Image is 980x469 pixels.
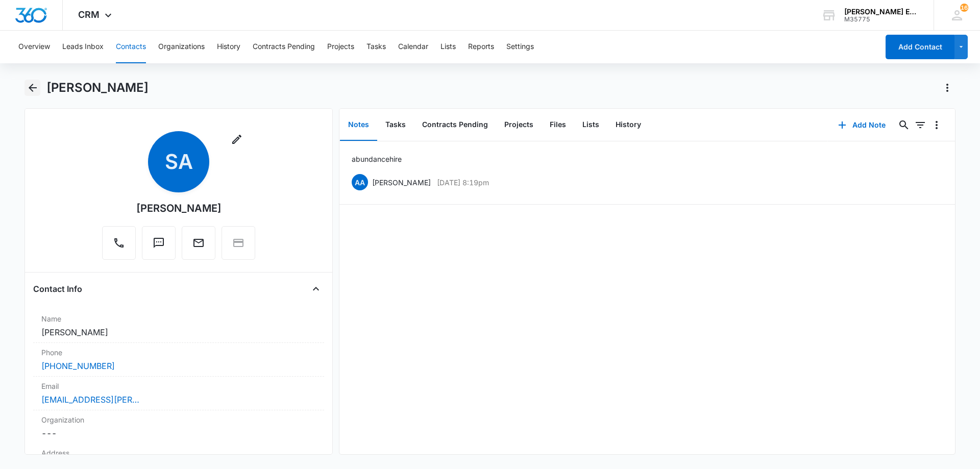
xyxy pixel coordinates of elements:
[217,31,240,63] button: History
[960,4,968,12] div: notifications count
[78,9,100,20] span: CRM
[41,360,115,372] a: [PHONE_NUMBER]
[896,117,912,133] button: Search...
[440,31,456,63] button: Lists
[308,281,324,297] button: Close
[33,309,324,343] div: Name[PERSON_NAME]
[506,31,534,63] button: Settings
[182,226,215,260] button: Email
[41,347,316,358] label: Phone
[377,109,414,141] button: Tasks
[102,242,136,251] a: Call
[41,414,316,425] label: Organization
[24,80,40,96] button: Back
[33,410,324,443] div: Organization---
[41,427,316,439] dd: ---
[886,35,954,59] button: Add Contact
[912,117,928,133] button: Filters
[41,381,316,391] label: Email
[33,377,324,410] div: Email[EMAIL_ADDRESS][PERSON_NAME][DOMAIN_NAME]
[352,174,368,190] span: AA
[607,109,649,141] button: History
[18,31,50,63] button: Overview
[398,31,428,63] button: Calendar
[62,31,104,63] button: Leads Inbox
[437,177,489,188] p: [DATE] 8:19pm
[158,31,205,63] button: Organizations
[41,313,316,324] label: Name
[148,131,209,192] span: SA
[327,31,354,63] button: Projects
[939,80,955,96] button: Actions
[372,177,431,188] p: [PERSON_NAME]
[574,109,607,141] button: Lists
[142,242,176,251] a: Text
[142,226,176,260] button: Text
[468,31,494,63] button: Reports
[41,448,316,458] label: Address
[102,226,136,260] button: Call
[253,31,315,63] button: Contracts Pending
[496,109,542,141] button: Projects
[116,31,146,63] button: Contacts
[41,393,143,406] a: [EMAIL_ADDRESS][PERSON_NAME][DOMAIN_NAME]
[340,109,377,141] button: Notes
[366,31,386,63] button: Tasks
[828,113,896,137] button: Add Note
[41,326,316,338] dd: [PERSON_NAME]
[182,242,215,251] a: Email
[844,16,919,23] div: account id
[542,109,574,141] button: Files
[33,343,324,377] div: Phone[PHONE_NUMBER]
[960,4,968,12] span: 16
[136,201,222,216] div: [PERSON_NAME]
[928,117,945,133] button: Overflow Menu
[844,8,919,16] div: account name
[46,80,149,95] h1: [PERSON_NAME]
[33,283,82,295] h4: Contact Info
[352,154,402,164] p: abundance hire
[414,109,496,141] button: Contracts Pending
